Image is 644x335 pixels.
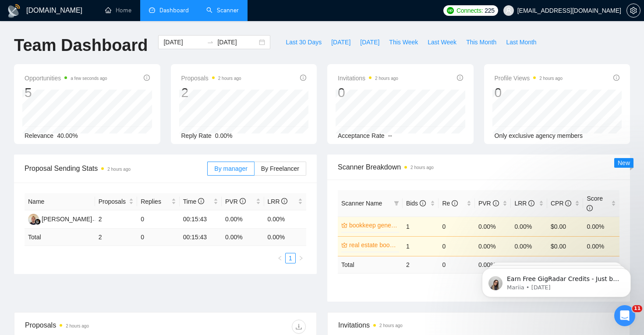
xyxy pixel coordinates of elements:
a: AS[PERSON_NAME] [28,215,92,222]
span: info-circle [452,200,458,206]
a: real estate bookkeep [349,240,397,250]
time: 2 hours ago [107,167,131,172]
span: setting [627,7,640,14]
button: Last Week [423,35,461,49]
span: LRR [268,198,288,205]
button: download [292,320,306,334]
span: Connects: [456,6,483,15]
span: Last 30 Days [286,37,322,47]
span: info-circle [144,75,150,81]
span: Proposal Sending Stats [25,163,207,174]
span: info-circle [281,198,287,204]
span: 225 [485,6,494,15]
th: Proposals [95,193,137,210]
button: left [275,253,285,263]
span: LRR [514,200,534,207]
td: 00:15:43 [180,210,222,229]
span: Invitations [338,73,398,83]
span: download [292,323,305,330]
span: -- [388,132,392,139]
span: to [207,39,214,46]
span: [DATE] [331,37,350,47]
td: 0.00 % [222,229,264,246]
td: 1 [403,236,439,256]
span: crown [341,242,347,248]
iframe: Intercom live chat [614,305,635,326]
td: 0.00% [475,216,511,236]
li: 1 [285,253,296,263]
input: Start date [163,37,203,47]
span: Last Week [428,37,456,47]
span: By manager [214,165,247,172]
span: left [277,256,283,261]
span: right [298,256,304,261]
div: 5 [25,84,107,101]
td: $0.00 [547,216,584,236]
span: By Freelancer [261,165,299,172]
a: bookkeep general [349,220,397,230]
button: Last Month [501,35,541,49]
img: upwork-logo.png [447,7,454,14]
span: CPR [551,200,571,207]
span: Scanner Breakdown [338,162,619,173]
time: 2 hours ago [375,76,398,81]
time: 2 hours ago [379,323,403,328]
span: PVR [478,200,499,207]
span: Dashboard [159,7,189,14]
li: Previous Page [275,253,285,263]
td: 2 [95,210,137,229]
span: info-circle [198,198,204,204]
td: 0.00% [511,236,547,256]
h1: Team Dashboard [14,35,148,56]
span: dashboard [149,7,155,13]
td: 0.00% [583,236,619,256]
div: [PERSON_NAME] [42,214,92,224]
button: [DATE] [326,35,355,49]
span: 11 [632,305,642,312]
td: $0.00 [547,236,584,256]
li: Next Page [296,253,306,263]
time: 2 hours ago [539,76,563,81]
span: info-circle [300,75,306,81]
span: crown [341,222,347,228]
time: 2 hours ago [66,324,89,328]
span: info-circle [493,200,499,206]
span: [DATE] [360,37,379,47]
span: info-circle [240,198,246,204]
span: 0.00% [215,132,233,139]
img: AS [28,214,39,225]
span: filter [394,201,399,206]
span: Re [442,200,458,207]
td: 2 [403,256,439,273]
span: 40.00% [57,132,78,139]
button: This Week [384,35,423,49]
td: 1 [403,216,439,236]
span: info-circle [565,200,571,206]
img: gigradar-bm.png [35,219,41,225]
td: 0.00% [264,210,307,229]
span: Invitations [338,320,619,331]
span: info-circle [613,75,619,81]
time: 2 hours ago [218,76,241,81]
span: info-circle [587,205,593,211]
td: 0.00% [511,216,547,236]
td: 0 [137,210,179,229]
time: a few seconds ago [71,76,107,81]
span: user [506,7,512,14]
span: Proposals [181,73,241,83]
span: filter [392,197,401,210]
th: Name [25,193,95,210]
td: 0 [439,256,475,273]
span: This Month [466,37,496,47]
a: homeHome [105,7,131,14]
button: Last 30 Days [281,35,326,49]
td: 0.00 % [264,229,307,246]
span: info-circle [528,200,534,206]
input: End date [217,37,257,47]
td: 0.00% [222,210,264,229]
span: Time [183,198,204,205]
td: 0.00% [475,236,511,256]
